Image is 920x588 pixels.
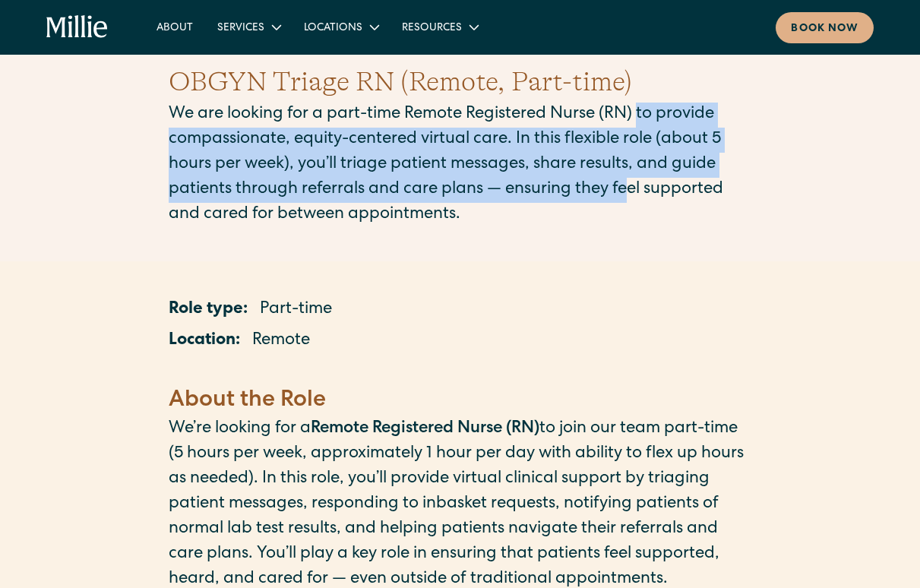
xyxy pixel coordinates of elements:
p: Location: [169,329,240,354]
p: We are looking for a part-time Remote Registered Nurse (RN) to provide compassionate, equity-cent... [169,103,752,228]
strong: About the Role [169,390,326,413]
p: Role type: [169,298,248,323]
p: Part-time [260,298,332,323]
a: Book now [776,12,874,43]
p: Remote [252,329,310,354]
p: ‍ [169,360,752,385]
div: Services [217,21,264,36]
strong: Remote Registered Nurse (RN) [311,421,539,438]
div: Locations [304,21,362,36]
div: Book now [791,21,858,37]
div: Locations [292,14,390,40]
h1: OBGYN Triage RN (Remote, Part-time) [169,62,752,103]
div: Services [205,14,292,40]
a: About [144,14,205,40]
div: Resources [390,14,489,40]
div: Resources [402,21,462,36]
a: home [46,15,108,40]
